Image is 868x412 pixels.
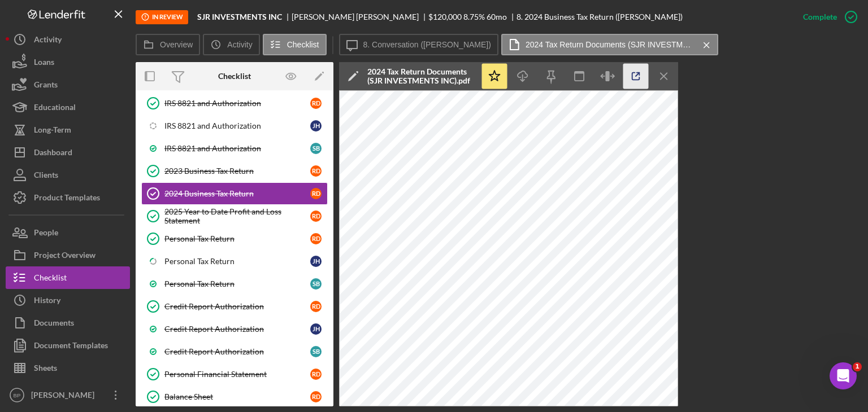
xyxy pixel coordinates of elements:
a: Credit Report AuthorizationRD [141,295,328,318]
button: Product Templates [6,186,130,209]
span: 1 [853,362,862,371]
iframe: Intercom live chat [830,362,857,389]
div: History [34,289,60,314]
button: Activity [6,28,130,51]
div: Credit Report Authorization [164,325,310,334]
button: Complete [792,6,862,28]
label: 8. Conversation ([PERSON_NAME]) [363,40,491,49]
button: Loans [6,51,130,73]
div: In Review [136,10,188,24]
div: S B [310,278,322,290]
a: Personal Financial StatementRD [141,363,328,385]
div: 2024 Business Tax Return [164,189,310,198]
div: S B [310,346,322,357]
button: Checklist [6,266,130,289]
a: 2025 Year to Date Profit and Loss StatementRD [141,205,328,227]
div: 2025 Year to Date Profit and Loss Statement [164,207,310,225]
button: 2024 Tax Return Documents (SJR INVESTMENTS INC).pdf [501,34,718,55]
div: R D [310,391,322,402]
div: This stage is no longer available as part of the standard workflow for Small Business Community L... [136,10,188,24]
div: IRS 8821 and Authorization [164,144,310,153]
div: [PERSON_NAME] [28,384,102,409]
div: R D [310,98,322,109]
div: Personal Tax Return [164,257,310,266]
div: IRS 8821 and Authorization [164,99,310,108]
div: Product Templates [34,186,100,212]
a: Credit Report AuthorizationJH [141,318,328,340]
div: R D [310,165,322,177]
button: Document Templates [6,334,130,357]
div: R D [310,188,322,199]
a: Personal Tax ReturnRD [141,227,328,250]
div: 8.75 % [463,12,485,21]
div: People [34,221,58,247]
a: Sheets [6,357,130,379]
div: Project Overview [34,244,96,269]
div: [PERSON_NAME] [PERSON_NAME] [292,12,428,21]
button: Project Overview [6,244,130,266]
button: Activity [203,34,259,55]
a: Balance SheetRD [141,385,328,408]
text: BP [14,392,21,398]
a: 2024 Business Tax ReturnRD [141,182,328,205]
div: Checklist [218,72,251,81]
a: Credit Report AuthorizationSB [141,340,328,363]
button: People [6,221,130,244]
div: Loans [34,51,54,76]
div: Documents [34,312,74,337]
div: IRS 8821 and Authorization [164,121,310,130]
div: R D [310,233,322,244]
button: Long-Term [6,119,130,141]
b: SJR INVESTMENTS INC [197,12,282,21]
button: History [6,289,130,312]
div: Educational [34,96,76,121]
div: 60 mo [487,12,507,21]
label: Activity [227,40,252,49]
div: J H [310,323,322,335]
div: Personal Tax Return [164,279,310,288]
div: J H [310,256,322,267]
div: Complete [803,6,837,28]
div: 2023 Business Tax Return [164,166,310,176]
div: Clients [34,164,58,189]
button: BP[PERSON_NAME] [6,384,130,406]
a: IRS 8821 and AuthorizationJH [141,115,328,137]
label: Overview [160,40,193,49]
div: Credit Report Authorization [164,347,310,356]
div: Credit Report Authorization [164,302,310,311]
a: IRS 8821 and AuthorizationSB [141,137,328,160]
label: Checklist [287,40,319,49]
div: Sheets [34,357,57,382]
button: Documents [6,312,130,334]
div: Balance Sheet [164,392,310,401]
div: Dashboard [34,141,72,166]
div: S B [310,143,322,154]
div: Document Templates [34,334,108,360]
button: Clients [6,164,130,186]
div: Personal Financial Statement [164,370,310,379]
div: Activity [34,28,62,54]
button: Dashboard [6,141,130,164]
div: R D [310,369,322,380]
div: Personal Tax Return [164,234,310,243]
a: Personal Tax ReturnSB [141,273,328,295]
button: Checklist [263,34,327,55]
a: Personal Tax ReturnJH [141,250,328,273]
a: 2023 Business Tax ReturnRD [141,160,328,182]
button: Grants [6,73,130,96]
button: Educational [6,96,130,119]
div: R D [310,211,322,222]
a: IRS 8821 and AuthorizationRD [141,92,328,115]
div: Grants [34,73,58,99]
